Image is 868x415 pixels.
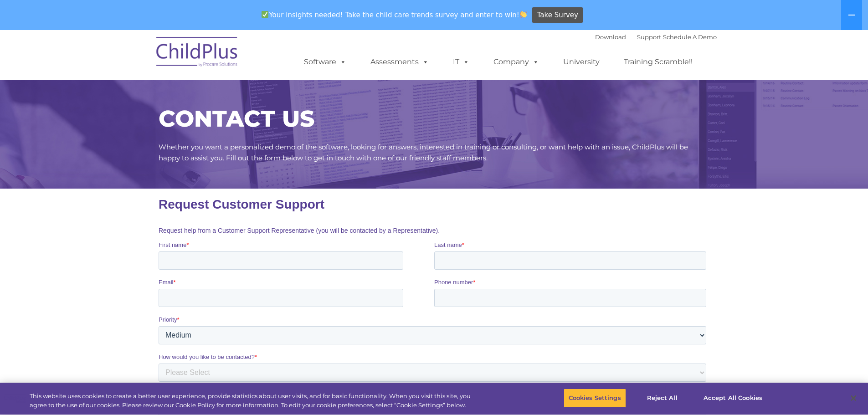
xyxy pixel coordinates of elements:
[484,53,548,71] a: Company
[663,33,717,41] a: Schedule A Demo
[159,143,688,162] span: Whether you want a personalized demo of the software, looking for answers, interested in training...
[159,105,314,133] span: CONTACT US
[554,53,609,71] a: University
[532,7,583,23] a: Take Survey
[615,53,702,71] a: Training Scramble!!
[595,33,717,41] font: |
[634,389,691,408] button: Reject All
[444,53,478,71] a: IT
[295,53,355,71] a: Software
[699,389,767,408] button: Accept All Cookies
[637,33,661,41] a: Support
[30,392,478,410] div: This website uses cookies to create a better user experience, provide statistics about user visit...
[595,33,626,41] a: Download
[152,31,243,76] img: ChildPlus by Procare Solutions
[564,389,626,408] button: Cookies Settings
[537,7,578,23] span: Take Survey
[361,53,438,71] a: Assessments
[843,388,863,408] button: Close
